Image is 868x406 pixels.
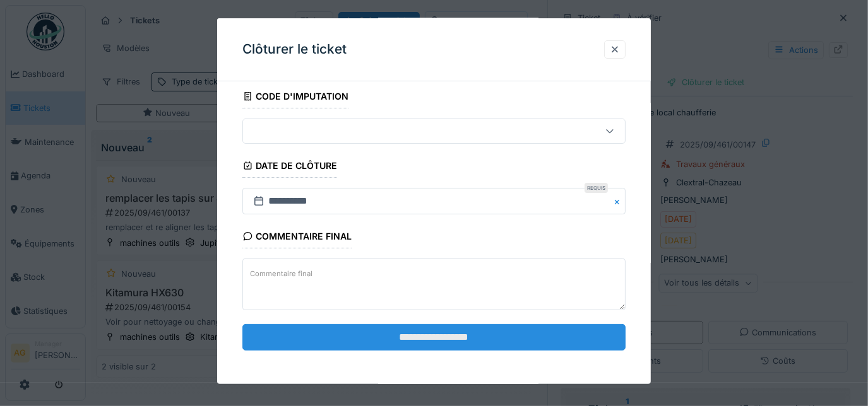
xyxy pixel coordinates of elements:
div: Commentaire final [242,227,352,248]
label: Commentaire final [247,266,315,282]
div: Requis [585,183,608,193]
button: Close [612,188,626,214]
div: Code d'imputation [242,87,349,108]
div: Date de clôture [242,156,338,178]
h3: Clôturer le ticket [242,42,347,57]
